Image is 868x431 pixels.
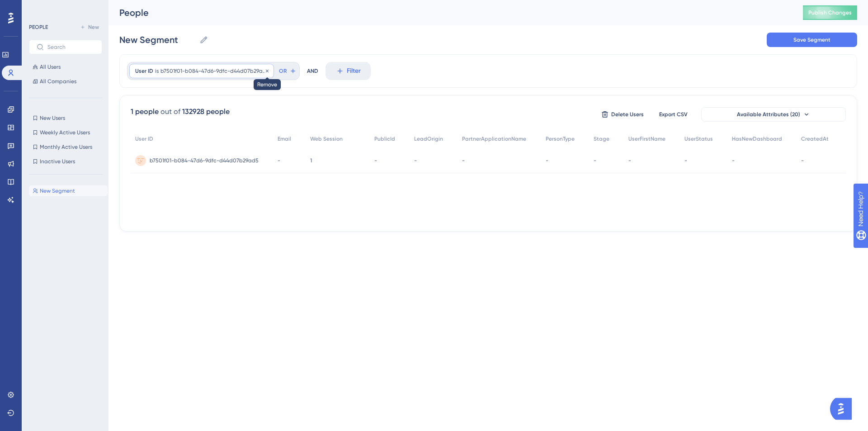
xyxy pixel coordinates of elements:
[414,157,417,164] span: -
[594,135,609,142] span: Stage
[701,107,846,122] button: Available Attributes (20)
[40,129,90,136] span: Weekly Active Users
[29,62,102,72] button: All Users
[414,135,443,142] span: LeadOrigin
[29,127,102,138] button: Weekly Active Users
[600,107,645,122] button: Delete Users
[40,63,61,71] span: All Users
[462,135,526,142] span: PartnerApplicationName
[793,36,830,43] span: Save Segment
[278,157,280,164] span: -
[374,135,395,142] span: PublicId
[310,135,343,142] span: Web Session
[155,67,159,75] span: is
[830,395,857,422] iframe: UserGuiding AI Assistant Launcher
[803,5,857,20] button: Publish Changes
[119,33,196,46] input: Segment Name
[628,135,665,142] span: UserFirstName
[160,106,180,117] div: out of
[119,6,780,19] div: People
[801,135,829,142] span: CreatedAt
[29,156,102,167] button: Inactive Users
[801,157,804,164] span: -
[21,2,57,13] span: Need Help?
[88,24,99,31] span: New
[29,24,48,31] div: PEOPLE
[684,157,687,164] span: -
[310,157,312,164] span: 1
[325,62,371,80] button: Filter
[594,157,596,164] span: -
[40,143,92,151] span: Monthly Active Users
[732,157,735,164] span: -
[651,107,696,122] button: Export CSV
[131,106,159,117] div: 1 people
[182,106,230,117] div: 132928 people
[737,111,800,118] span: Available Attributes (20)
[135,67,153,75] span: User ID
[40,78,76,85] span: All Companies
[279,67,287,75] span: OR
[47,44,94,50] input: Search
[546,157,548,164] span: -
[278,64,297,78] button: OR
[611,111,644,118] span: Delete Users
[160,67,268,75] span: b7501f01-b084-47d6-9dfc-d44d07b29ad5
[808,9,852,16] span: Publish Changes
[135,135,153,142] span: User ID
[77,22,102,33] button: New
[767,33,857,47] button: Save Segment
[40,114,65,122] span: New Users
[684,135,713,142] span: UserStatus
[546,135,575,142] span: PersonType
[347,66,361,76] span: Filter
[462,157,465,164] span: -
[732,135,782,142] span: HasNewDashboard
[29,185,108,196] button: New Segment
[150,157,259,164] span: b7501f01-b084-47d6-9dfc-d44d07b29ad5
[29,142,102,152] button: Monthly Active Users
[40,158,75,165] span: Inactive Users
[29,113,102,123] button: New Users
[307,62,318,80] div: AND
[278,135,291,142] span: Email
[374,157,377,164] span: -
[628,157,631,164] span: -
[40,187,75,194] span: New Segment
[659,111,688,118] span: Export CSV
[29,76,102,87] button: All Companies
